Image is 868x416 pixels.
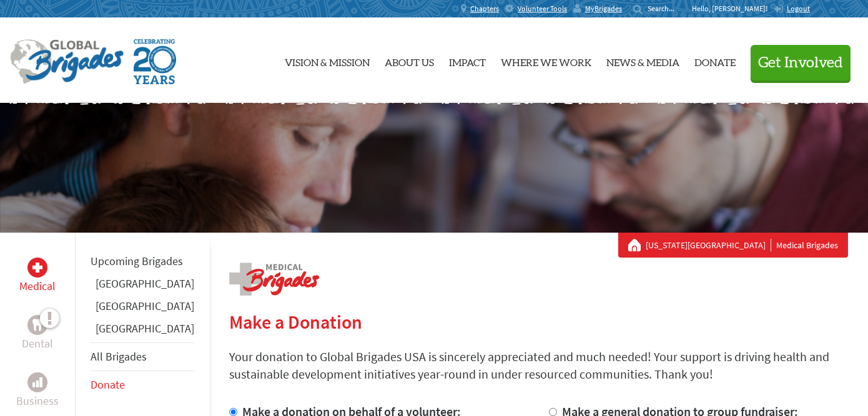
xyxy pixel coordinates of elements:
img: Dental [32,319,42,331]
h2: Make a Donation [229,311,848,333]
img: Global Brigades Logo [10,39,124,84]
div: Medical [27,258,47,278]
a: MedicalMedical [19,258,56,295]
div: Dental [27,315,47,335]
span: Chapters [470,4,499,14]
span: Get Involved [758,56,843,70]
span: Volunteer Tools [518,4,567,14]
p: Hello, [PERSON_NAME]! [692,4,774,14]
span: MyBrigades [585,4,622,14]
a: [GEOGRAPHIC_DATA] [96,276,194,291]
p: Business [16,392,59,410]
a: About Us [385,28,434,93]
a: [GEOGRAPHIC_DATA] [96,321,194,336]
p: Medical [19,278,56,295]
p: Your donation to Global Brigades USA is sincerely appreciated and much needed! Your support is dr... [229,348,848,383]
a: [GEOGRAPHIC_DATA] [96,299,194,313]
p: Dental [22,335,53,352]
a: News & Media [606,28,679,93]
a: Donate [91,377,125,392]
button: Get Involved [751,45,851,80]
span: Logout [787,4,810,13]
a: BusinessBusiness [16,372,59,410]
img: Business [32,377,42,387]
img: Medical [32,263,42,273]
a: Donate [694,28,736,93]
a: Where We Work [501,28,591,93]
li: Ghana [91,275,194,297]
li: Guatemala [91,297,194,320]
a: DentalDental [22,315,53,352]
li: Upcoming Brigades [91,248,194,275]
a: Impact [449,28,486,93]
a: Upcoming Brigades [91,254,183,268]
img: logo-medical.png [229,263,319,296]
div: Business [27,372,47,392]
li: Donate [91,371,194,399]
a: Logout [774,4,810,14]
li: Panama [91,320,194,342]
li: All Brigades [91,342,194,371]
div: Medical Brigades [628,239,838,251]
a: Vision & Mission [285,28,370,93]
a: All Brigades [91,349,147,364]
a: [US_STATE][GEOGRAPHIC_DATA] [646,239,771,251]
img: Global Brigades Celebrating 20 Years [134,39,176,84]
input: Search... [648,4,683,13]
